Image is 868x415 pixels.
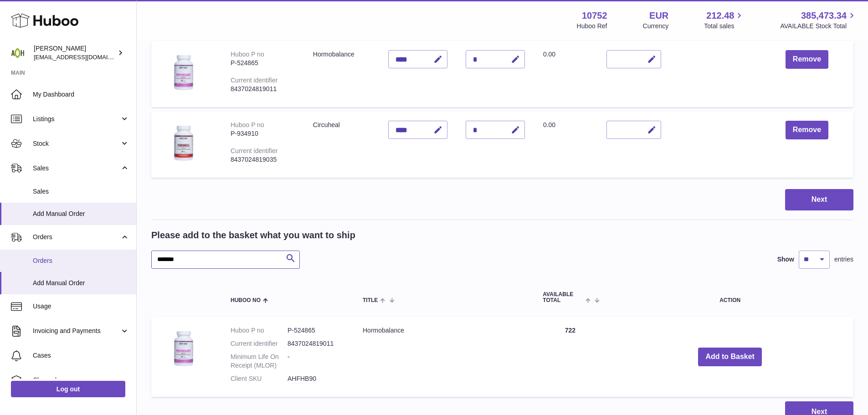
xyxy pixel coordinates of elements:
span: Listings [33,115,120,123]
div: P-524865 [231,59,295,67]
div: 8437024819011 [231,85,295,93]
div: Huboo P no [231,121,264,128]
label: Show [777,255,794,264]
span: Total sales [704,22,745,31]
div: 8437024819035 [231,155,295,164]
dt: Minimum Life On Receipt (MLOR) [231,353,288,370]
span: entries [834,255,853,264]
span: Channels [33,376,129,384]
td: Hormobalance [354,317,534,396]
div: Huboo Ref [577,22,607,31]
button: Add to Basket [698,348,762,366]
span: Usage [33,302,129,311]
div: Huboo P no [231,51,264,58]
strong: EUR [649,10,668,22]
div: Current identifier [231,77,278,84]
span: 0.00 [543,51,555,58]
dt: Current identifier [231,339,288,348]
span: Cases [33,351,129,360]
span: My Dashboard [33,90,129,99]
img: Hormobalance [160,326,206,372]
span: Orders [33,256,129,265]
strong: 10752 [582,10,607,22]
span: 0.00 [543,121,555,128]
span: Huboo no [231,297,261,303]
a: 212.48 Total sales [704,10,745,31]
span: AVAILABLE Total [543,292,583,303]
span: AVAILABLE Stock Total [780,22,857,31]
div: P-934910 [231,129,295,138]
button: Remove [786,121,828,139]
td: Circuheal [304,112,379,178]
td: Hormobalance [304,41,379,107]
dt: Client SKU [231,374,288,383]
div: [PERSON_NAME] [34,44,116,61]
dt: Huboo P no [231,326,288,335]
td: 722 [534,317,606,396]
a: 385,473.34 AVAILABLE Stock Total [780,10,857,31]
dd: - [288,353,344,370]
span: Add Manual Order [33,210,129,218]
span: Invoicing and Payments [33,327,120,335]
button: Remove [786,50,828,69]
div: Current identifier [231,147,278,154]
img: Hormobalance [160,50,206,96]
span: Orders [33,233,120,241]
button: Next [785,189,853,210]
span: 385,473.34 [801,10,847,22]
span: Add Manual Order [33,279,129,287]
span: Stock [33,139,120,148]
img: Circuheal [160,121,206,166]
span: Sales [33,164,120,173]
span: Title [363,297,378,303]
a: Log out [11,381,125,397]
th: Action [606,282,853,313]
div: Currency [643,22,669,31]
img: internalAdmin-10752@internal.huboo.com [11,46,25,60]
span: 212.48 [706,10,734,22]
dd: AHFHB90 [288,374,344,383]
span: Sales [33,187,129,196]
dd: 8437024819011 [288,339,344,348]
dd: P-524865 [288,326,344,335]
span: [EMAIL_ADDRESS][DOMAIN_NAME] [34,53,134,61]
h2: Please add to the basket what you want to ship [151,229,355,241]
